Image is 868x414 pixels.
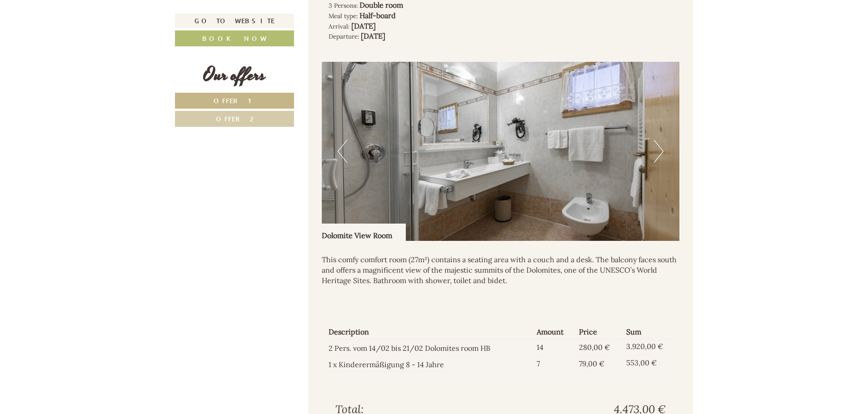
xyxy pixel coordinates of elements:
[322,62,680,241] img: image
[533,355,575,372] td: 7
[329,32,359,40] small: Departure:
[175,62,294,88] div: Our offers
[575,325,623,339] th: Price
[654,140,663,163] button: Next
[322,254,680,286] p: This comfy comfort room (27m²) contains a seating area with a couch and a desk. The balcony faces...
[216,115,254,123] span: Offer 2
[533,339,575,355] td: 14
[359,0,403,10] b: Double room
[329,1,358,10] small: 3 Persons:
[329,325,534,339] th: Description
[623,355,673,372] td: 553,00 €
[329,339,534,355] td: 2 Pers. vom 14/02 bis 21/02 Dolomites room HB
[214,96,256,105] span: Offer 1
[175,30,294,46] a: Book now
[329,12,358,20] small: Meal type:
[338,140,347,163] button: Previous
[623,339,673,355] td: 3.920,00 €
[359,11,396,20] b: Half-board
[579,343,610,352] span: 280,00 €
[533,325,575,339] th: Amount
[329,355,534,372] td: 1 x Kinderermäßigung 8 - 14 Jahre
[361,31,385,40] b: [DATE]
[329,22,349,30] small: Arrival:
[579,359,604,368] span: 79,00 €
[351,21,376,30] b: [DATE]
[175,14,294,28] a: Go to website
[623,325,673,339] th: Sum
[322,224,406,241] div: Dolomite View Room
